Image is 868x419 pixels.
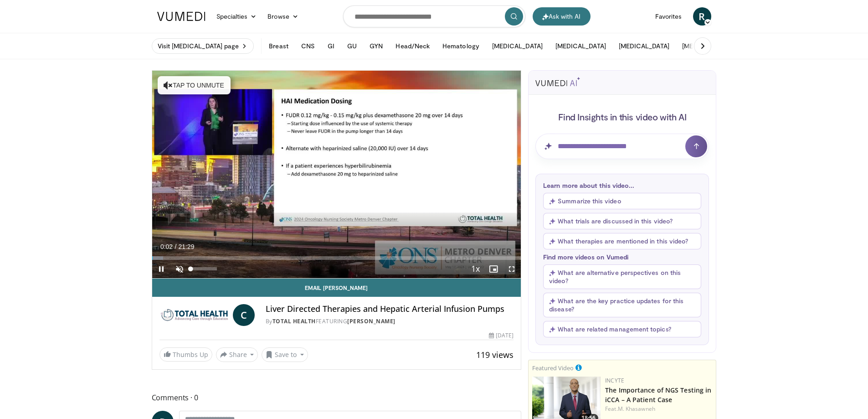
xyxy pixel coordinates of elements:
[466,260,484,278] button: Playback Rate
[535,77,580,86] img: vumedi-ai-logo.svg
[543,293,701,317] button: What are the key practice updates for this disease?
[437,37,485,55] button: Hematology
[605,386,711,404] a: The Importance of NGS Testing in iCCA – A Patient Case
[152,38,254,54] a: Visit [MEDICAL_DATA] page
[364,37,388,55] button: GYN
[543,253,701,261] p: Find more videos on Vumedi
[152,256,521,260] div: Progress Bar
[152,71,521,279] video-js: Video Player
[543,213,701,229] button: What trials are discussed in this video?
[550,37,611,55] button: [MEDICAL_DATA]
[160,243,173,250] span: 0:02
[159,347,212,362] a: Thumbs Up
[343,5,525,27] input: Search topics, interventions
[605,405,712,413] div: Feat.
[476,349,514,360] span: 119 views
[484,260,503,278] button: Enable picture-in-picture mode
[262,7,304,26] a: Browse
[535,111,709,123] h4: Find Insights in this video with AI
[650,7,688,26] a: Favorites
[543,233,701,249] button: What therapies are mentioned in this video?
[543,181,701,189] p: Learn more about this video...
[216,347,258,362] button: Share
[322,37,340,55] button: GI
[152,260,170,278] button: Pause
[157,12,205,21] img: VuMedi Logo
[263,37,293,55] button: Breast
[533,7,591,26] button: Ask with AI
[266,304,514,314] h4: Liver Directed Therapies and Hepatic Arterial Infusion Pumps
[677,37,738,55] button: [MEDICAL_DATA]
[296,37,320,55] button: CNS
[152,279,521,297] a: Email [PERSON_NAME]
[543,193,701,209] button: Summarize this video
[535,134,709,159] input: Question for AI
[618,405,655,413] a: M. Khasawneh
[175,243,177,250] span: /
[487,37,548,55] button: [MEDICAL_DATA]
[503,260,521,278] button: Fullscreen
[532,364,574,372] small: Featured Video
[390,37,435,55] button: Head/Neck
[543,321,701,337] button: What are related management topics?
[489,331,514,340] div: [DATE]
[170,260,189,278] button: Unmute
[191,267,217,270] div: Volume Level
[342,37,362,55] button: GU
[158,76,231,94] button: Tap to unmute
[693,7,711,26] a: R
[233,304,255,326] a: C
[178,243,194,250] span: 21:29
[262,347,308,362] button: Save to
[347,317,395,325] a: [PERSON_NAME]
[159,304,229,326] img: Total Health
[211,7,262,26] a: Specialties
[605,377,624,384] a: Incyte
[272,317,316,325] a: Total Health
[543,264,701,289] button: What are alternative perspectives on this video?
[613,37,675,55] button: [MEDICAL_DATA]
[266,317,514,326] div: By FEATURING
[152,392,522,403] span: Comments 0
